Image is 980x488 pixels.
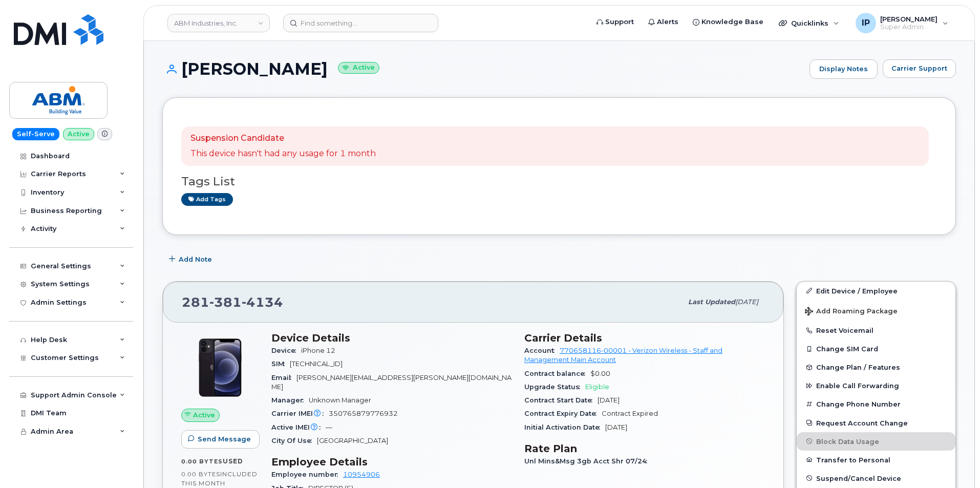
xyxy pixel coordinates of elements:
[797,358,955,376] button: Change Plan / Features
[883,59,956,78] button: Carrier Support
[590,370,610,377] span: $0.00
[797,321,955,340] button: Reset Voicemail
[797,282,955,300] a: Edit Device / Employee
[317,437,388,444] span: [GEOGRAPHIC_DATA]
[797,469,955,487] button: Suspend/Cancel Device
[735,298,758,306] span: [DATE]
[797,432,955,451] button: Block Data Usage
[797,414,955,432] button: Request Account Change
[271,347,301,354] span: Device
[162,250,221,269] button: Add Note
[524,442,765,455] h3: Rate Plan
[797,300,955,321] button: Add Roaming Package
[797,395,955,413] button: Change Phone Number
[271,456,512,468] h3: Employee Details
[688,298,735,306] span: Last updated
[179,254,212,264] span: Add Note
[524,332,765,344] h3: Carrier Details
[524,347,722,364] a: 770658116-00001 - Verizon Wireless - Staff and Management Main Account
[605,423,627,431] span: [DATE]
[181,458,223,465] span: 0.00 Bytes
[181,430,260,449] button: Send Message
[271,410,329,417] span: Carrier IMEI
[524,347,560,354] span: Account
[193,410,215,420] span: Active
[198,434,251,444] span: Send Message
[598,396,620,404] span: [DATE]
[326,423,332,431] span: —
[816,474,901,482] span: Suspend/Cancel Device
[329,410,398,417] span: 350765879776932
[524,457,652,465] span: Unl Mins&Msg 3gb Acct Shr 07/24
[271,423,326,431] span: Active IMEI
[338,62,379,74] small: Active
[190,148,376,160] p: This device hasn't had any usage for 1 month
[209,294,242,310] span: 381
[271,374,512,391] span: [PERSON_NAME][EMAIL_ADDRESS][PERSON_NAME][DOMAIN_NAME]
[797,340,955,358] button: Change SIM Card
[189,337,251,398] img: iPhone_12.jpg
[524,383,585,391] span: Upgrade Status
[809,59,878,79] a: Display Notes
[162,60,804,78] h1: [PERSON_NAME]
[797,451,955,469] button: Transfer to Personal
[797,376,955,395] button: Enable Call Forwarding
[290,360,343,368] span: [TECHNICAL_ID]
[524,410,602,417] span: Contract Expiry Date
[181,193,233,206] a: Add tags
[181,471,220,478] span: 0.00 Bytes
[181,175,937,188] h3: Tags List
[816,364,900,371] span: Change Plan / Features
[190,133,376,144] p: Suspension Candidate
[271,437,317,444] span: City Of Use
[182,294,283,310] span: 281
[271,332,512,344] h3: Device Details
[301,347,335,354] span: iPhone 12
[271,374,296,381] span: Email
[524,396,598,404] span: Contract Start Date
[585,383,609,391] span: Eligible
[891,63,947,73] span: Carrier Support
[271,396,309,404] span: Manager
[524,370,590,377] span: Contract balance
[271,360,290,368] span: SIM
[309,396,371,404] span: Unknown Manager
[602,410,658,417] span: Contract Expired
[816,382,899,390] span: Enable Call Forwarding
[524,423,605,431] span: Initial Activation Date
[343,471,380,478] a: 10954906
[271,471,343,478] span: Employee number
[805,307,898,317] span: Add Roaming Package
[223,457,243,465] span: used
[242,294,283,310] span: 4134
